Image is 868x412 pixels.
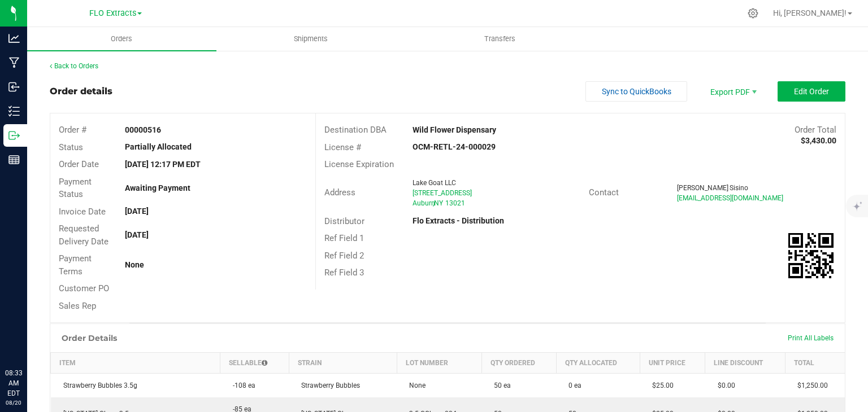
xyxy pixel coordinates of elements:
span: Orders [96,34,147,44]
span: Distributor [324,216,364,226]
span: Address [324,187,355,198]
span: [EMAIL_ADDRESS][DOMAIN_NAME] [677,194,783,202]
button: Edit Order [778,81,845,102]
span: Customer PO [59,283,109,293]
a: Orders [27,27,216,51]
span: Destination DBA [324,125,387,135]
span: [PERSON_NAME] [677,184,728,192]
span: Auburn [413,199,435,207]
span: Payment Status [59,177,92,200]
strong: OCM-RETL-24-000029 [413,142,496,151]
inline-svg: Analytics [8,33,20,44]
a: Back to Orders [50,62,98,70]
strong: Flo Extracts - Distribution [413,216,504,225]
span: Ref Field 2 [324,251,364,261]
span: Shipments [279,34,343,44]
span: License # [324,142,361,152]
span: [STREET_ADDRESS] [413,189,472,197]
th: Line Discount [705,353,785,374]
strong: Partially Allocated [125,142,192,151]
span: Contact [589,187,619,198]
span: Sisino [730,184,748,192]
th: Item [51,353,220,374]
th: Lot Number [397,353,481,374]
th: Strain [289,353,397,374]
span: Strawberry Bubbles 3.5g [58,382,137,389]
strong: $3,430.00 [801,136,836,145]
span: , [433,199,434,207]
span: Edit Order [794,87,829,96]
span: Status [59,142,83,152]
span: 13021 [445,199,465,207]
span: 0 ea [563,382,581,389]
span: Strawberry Bubbles [296,382,360,389]
inline-svg: Reports [8,154,20,165]
span: Transfers [469,34,531,44]
span: $1,250.00 [792,382,828,389]
span: Hi, [PERSON_NAME]! [773,8,847,17]
span: $25.00 [646,382,674,389]
span: 50 ea [488,382,511,389]
span: FLO Extracts [89,8,136,18]
span: Requested Delivery Date [59,223,108,247]
span: Ref Field 3 [324,268,364,278]
span: None [403,382,426,389]
strong: Awaiting Payment [125,183,190,192]
h1: Order Details [62,334,117,343]
inline-svg: Inbound [8,81,20,93]
th: Qty Ordered [481,353,556,374]
span: Order # [59,125,86,135]
span: Ref Field 1 [324,233,364,243]
p: 08/20 [5,398,22,407]
strong: None [125,260,144,269]
span: Invoice Date [59,207,106,217]
span: Order Total [795,125,836,135]
strong: Wild Flower Dispensary [413,125,496,134]
div: Order details [50,85,112,98]
inline-svg: Manufacturing [8,57,20,68]
th: Unit Price [640,353,705,374]
span: -108 ea [227,382,255,389]
strong: 00000516 [125,125,161,134]
a: Shipments [216,27,406,51]
span: License Expiration [324,159,394,169]
iframe: Resource center unread badge [33,320,47,334]
span: Sync to QuickBooks [602,87,671,96]
inline-svg: Inventory [8,106,20,117]
strong: [DATE] 12:17 PM EDT [125,160,201,169]
a: Transfers [406,27,595,51]
div: Manage settings [746,8,760,19]
span: NY [434,199,443,207]
strong: [DATE] [125,207,149,216]
p: 08:33 AM EDT [5,368,22,398]
th: Total [785,353,845,374]
th: Qty Allocated [556,353,640,374]
li: Export PDF [698,81,766,102]
span: Order Date [59,159,99,169]
th: Sellable [220,353,289,374]
iframe: Resource center [11,322,45,356]
span: $0.00 [712,382,735,389]
span: Lake Goat LLC [413,179,456,187]
span: Sales Rep [59,301,96,311]
span: Payment Terms [59,253,92,277]
span: Print All Labels [788,334,834,342]
strong: [DATE] [125,230,149,239]
qrcode: 00000516 [788,233,834,278]
img: Scan me! [788,233,834,278]
button: Sync to QuickBooks [585,81,687,102]
inline-svg: Outbound [8,130,20,141]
